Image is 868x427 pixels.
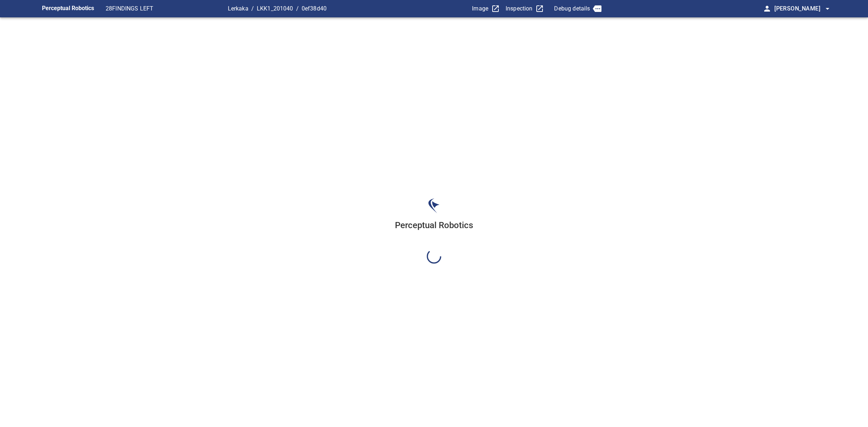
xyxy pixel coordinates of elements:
[472,4,500,13] a: Image
[42,3,94,14] figcaption: Perceptual Robotics
[506,4,533,13] p: Inspection
[257,5,293,12] a: LKK1_201040
[506,4,544,13] a: Inspection
[395,219,473,249] div: Perceptual Robotics
[771,1,832,16] button: [PERSON_NAME]
[228,4,248,13] p: Lerkaka
[823,4,832,13] span: arrow_drop_down
[296,4,299,13] span: /
[302,5,327,12] a: 0ef38d40
[428,198,440,213] img: pr
[554,4,590,13] p: Debug details
[763,4,771,13] span: person
[472,4,488,13] p: Image
[106,4,228,13] p: 28 FINDINGS LEFT
[774,4,832,14] span: [PERSON_NAME]
[251,4,254,13] span: /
